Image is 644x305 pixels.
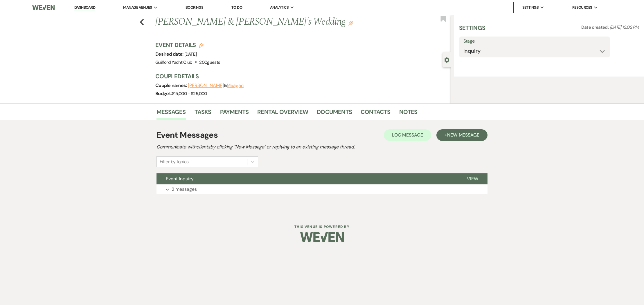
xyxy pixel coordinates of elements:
[74,5,95,10] a: Dashboard
[384,129,431,141] button: Log Message
[160,158,191,165] div: Filter by topics...
[458,173,488,184] button: View
[156,144,488,150] h2: Communicate with clients by clicking "New Message" or replying to an existing message thread.
[123,5,152,10] span: Manage Venues
[156,173,458,184] button: Event Inquiry
[399,107,418,120] a: Notes
[270,5,289,10] span: Analytics
[188,83,244,88] span: &
[392,132,423,138] span: Log Message
[436,129,488,141] button: +New Message
[227,83,244,88] button: Meagan
[172,186,197,193] p: 2 messages
[220,107,249,120] a: Payments
[572,5,592,10] span: Resources
[447,132,479,138] span: New Message
[184,51,197,57] span: [DATE]
[459,24,485,37] h3: Settings
[156,129,218,141] h1: Event Messages
[581,24,610,30] span: Date created:
[361,107,391,120] a: Contacts
[155,82,188,88] span: Couple names:
[156,184,488,194] button: 2 messages
[195,107,211,120] a: Tasks
[317,107,352,120] a: Documents
[32,1,55,14] img: Weven Logo
[166,176,194,182] span: Event Inquiry
[300,227,344,247] img: Weven Logo
[199,59,220,65] span: 200 guests
[463,37,606,46] label: Stage:
[155,90,172,97] span: Budget:
[155,41,220,49] h3: Event Details
[231,5,242,10] a: To Do
[610,24,639,30] span: [DATE] 12:02 PM
[155,51,184,57] span: Desired date:
[155,59,193,65] span: Guilford Yacht Club
[444,57,449,62] button: Close lead details
[172,91,207,97] span: $15,000 - $25,000
[348,20,353,26] button: Edit
[155,15,389,29] h1: [PERSON_NAME] & [PERSON_NAME]'s Wedding
[467,176,478,182] span: View
[156,107,186,120] a: Messages
[186,5,204,10] a: Bookings
[257,107,308,120] a: Rental Overview
[522,5,539,10] span: Settings
[155,72,445,80] h3: Couple Details
[188,83,224,88] button: [PERSON_NAME]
